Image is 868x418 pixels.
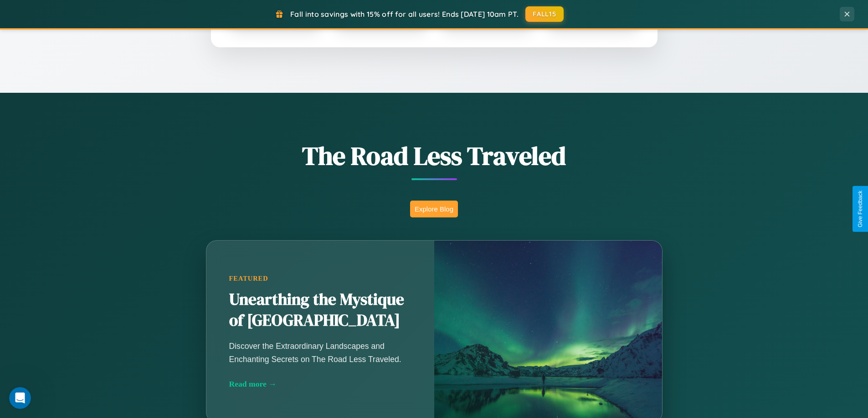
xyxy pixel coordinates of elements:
p: Discover the Extraordinary Landscapes and Enchanting Secrets on The Road Less Traveled. [229,340,411,365]
div: Featured [229,275,411,282]
div: Give Feedback [857,191,863,227]
iframe: Intercom live chat [9,387,31,409]
h1: The Road Less Traveled [161,138,708,173]
span: Fall into savings with 15% off for all users! Ends [DATE] 10am PT. [290,10,519,19]
h2: Unearthing the Mystique of [GEOGRAPHIC_DATA] [229,289,411,331]
button: Explore Blog [410,201,458,217]
div: Read more → [229,379,411,389]
button: FALL15 [525,6,564,22]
